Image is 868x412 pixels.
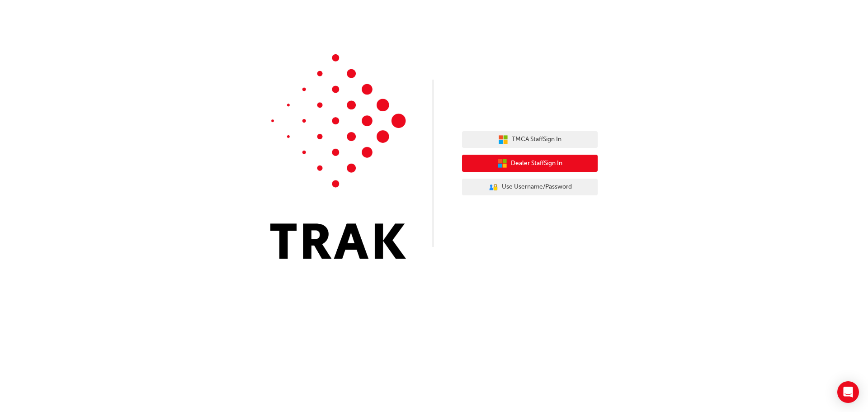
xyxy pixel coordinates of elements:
[270,54,406,259] img: Trak
[502,182,572,192] span: Use Username/Password
[462,155,598,172] button: Dealer StaffSign In
[511,158,562,169] span: Dealer Staff Sign In
[462,179,598,196] button: Use Username/Password
[462,131,598,148] button: TMCA StaffSign In
[837,381,859,403] div: Open Intercom Messenger
[512,134,561,145] span: TMCA Staff Sign In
